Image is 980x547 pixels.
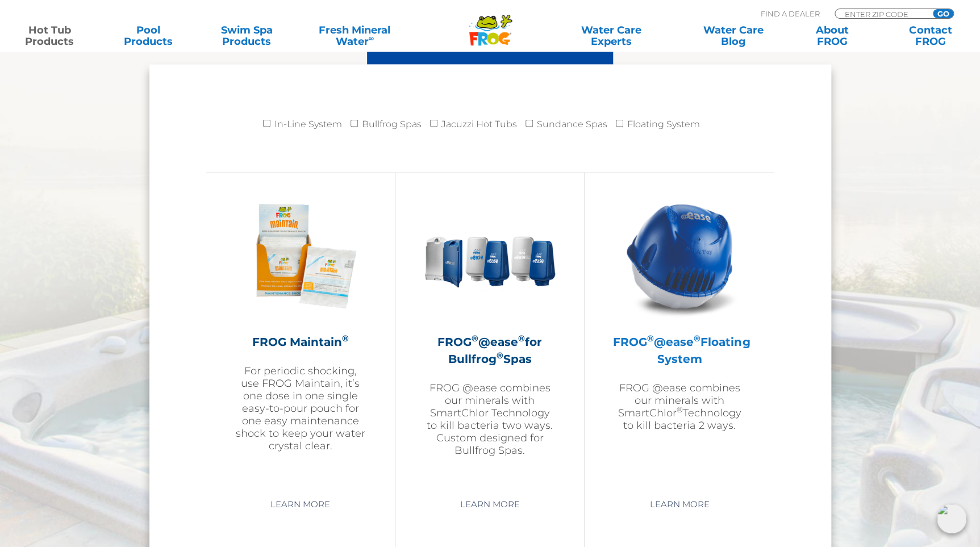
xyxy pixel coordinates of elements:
[695,24,772,47] a: Water CareBlog
[537,113,607,136] label: Sundance Spas
[342,333,349,344] sup: ®
[613,382,745,432] p: FROG @ease combines our minerals with SmartChlor Technology to kill bacteria 2 ways.
[614,190,745,322] img: hot-tub-product-atease-system-300x300.png
[613,190,745,486] a: FROG®@ease®Floating SystemFROG @ease combines our minerals with SmartChlor®Technology to kill bac...
[235,365,366,452] p: For periodic shocking, use FROG Maintain, it’s one dose in one single easy-to-pour pouch for one ...
[937,504,966,533] img: openIcon
[368,34,374,43] sup: ∞
[676,405,682,414] sup: ®
[892,24,969,47] a: ContactFROG
[472,333,478,344] sup: ®
[424,382,556,457] p: FROG @ease combines our minerals with SmartChlor Technology to kill bacteria two ways. Custom des...
[636,494,722,515] a: Learn More
[613,333,745,368] h2: FROG @ease Floating System
[627,113,700,136] label: Floating System
[424,333,556,368] h2: FROG @ease for Bullfrog Spas
[257,494,343,515] a: Learn More
[694,333,700,344] sup: ®
[549,24,673,47] a: Water CareExperts
[235,333,366,350] h2: FROG Maintain
[647,333,654,344] sup: ®
[794,24,870,47] a: AboutFROG
[274,113,342,136] label: In-Line System
[518,333,525,344] sup: ®
[424,190,556,486] a: FROG®@ease®for Bullfrog®SpasFROG @ease combines our minerals with SmartChlor Technology to kill b...
[307,24,403,47] a: Fresh MineralWater∞
[208,24,285,47] a: Swim SpaProducts
[447,494,532,515] a: Learn More
[110,24,186,47] a: PoolProducts
[933,9,953,18] input: GO
[424,190,556,322] img: bullfrog-product-hero-300x300.png
[496,350,503,361] sup: ®
[761,9,820,19] p: Find A Dealer
[11,24,88,47] a: Hot TubProducts
[362,113,422,136] label: Bullfrog Spas
[235,190,366,322] img: Frog_Maintain_Hero-2-v2-300x300.png
[235,190,366,486] a: FROG Maintain®For periodic shocking, use FROG Maintain, it’s one dose in one single easy-to-pour ...
[441,113,517,136] label: Jacuzzi Hot Tubs
[844,9,920,19] input: Zip Code Form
